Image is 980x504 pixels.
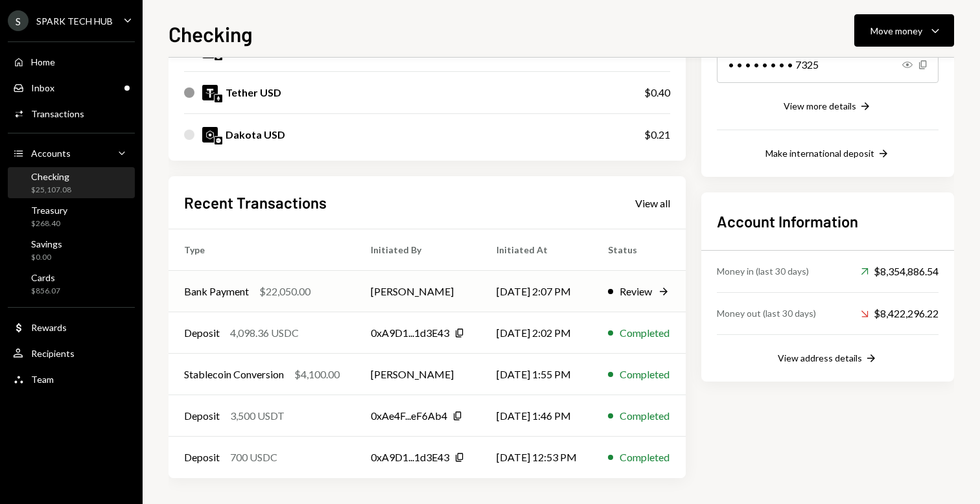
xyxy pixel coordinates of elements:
div: $8,422,296.22 [861,306,939,321]
button: View more details [784,100,872,114]
a: Home [8,50,135,73]
div: Stablecoin Conversion [184,367,284,382]
button: Make international deposit [765,147,890,161]
div: Recipients [31,348,75,359]
div: S [8,10,29,31]
div: Completed [620,450,670,465]
div: $22,050.00 [259,284,310,299]
h2: Recent Transactions [184,192,327,213]
div: Completed [620,367,670,382]
td: [DATE] 1:46 PM [481,395,592,437]
div: View address details [778,352,862,363]
div: Accounts [31,148,71,159]
th: Initiated At [481,229,592,271]
th: Type [169,229,355,271]
div: View more details [784,100,856,111]
a: Inbox [8,76,135,99]
div: Rewards [31,322,67,333]
div: $268.40 [31,218,67,229]
div: Checking [31,171,71,182]
div: $8,354,886.54 [861,264,939,279]
a: Checking$25,107.08 [8,167,135,198]
div: • • • • • • • • 7325 [717,47,939,83]
div: Deposit [184,325,220,341]
div: Money in (last 30 days) [717,264,809,278]
div: $4,100.00 [294,367,340,382]
div: Make international deposit [765,148,874,159]
div: View all [635,197,670,210]
td: [PERSON_NAME] [355,354,480,395]
td: [DATE] 12:53 PM [481,437,592,478]
td: [DATE] 2:02 PM [481,312,592,354]
div: Review [620,284,652,299]
h1: Checking [169,21,253,47]
div: $856.07 [31,286,60,297]
div: Bank Payment [184,284,249,299]
div: Completed [620,408,670,424]
div: Dakota USD [226,127,285,143]
div: Tether USD [226,85,281,100]
div: $0.40 [644,85,670,100]
div: 0xA9D1...1d3E43 [371,325,449,341]
div: Completed [620,325,670,341]
div: Cards [31,272,60,283]
a: View all [635,196,670,210]
td: [DATE] 2:07 PM [481,271,592,312]
div: $0.00 [31,252,62,263]
a: Team [8,367,135,391]
div: Money out (last 30 days) [717,306,816,320]
a: Rewards [8,315,135,339]
button: Move money [854,14,954,47]
a: Accounts [8,141,135,165]
div: 3,500 USDT [230,408,285,424]
th: Status [592,229,686,271]
a: Savings$0.00 [8,235,135,266]
div: 0xA9D1...1d3E43 [371,450,449,465]
td: [PERSON_NAME] [355,271,480,312]
button: View address details [778,352,878,366]
div: $0.21 [644,127,670,143]
div: Savings [31,238,62,249]
a: Recipients [8,341,135,365]
img: ethereum-mainnet [215,95,222,102]
div: Move money [870,24,922,38]
img: USDT [202,85,218,100]
div: Deposit [184,450,220,465]
div: 700 USDC [230,450,277,465]
td: [DATE] 1:55 PM [481,354,592,395]
div: SPARK TECH HUB [36,16,113,27]
div: Team [31,374,54,385]
div: Deposit [184,408,220,424]
a: Transactions [8,102,135,125]
a: Cards$856.07 [8,268,135,299]
img: base-mainnet [215,137,222,144]
div: Treasury [31,205,67,216]
img: DKUSD [202,127,218,143]
div: Inbox [31,82,54,93]
div: Transactions [31,108,84,119]
a: Treasury$268.40 [8,201,135,232]
div: Home [31,56,55,67]
div: $25,107.08 [31,185,71,196]
div: 0xAe4F...eF6Ab4 [371,408,447,424]
th: Initiated By [355,229,480,271]
h2: Account Information [717,211,939,232]
div: 4,098.36 USDC [230,325,299,341]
